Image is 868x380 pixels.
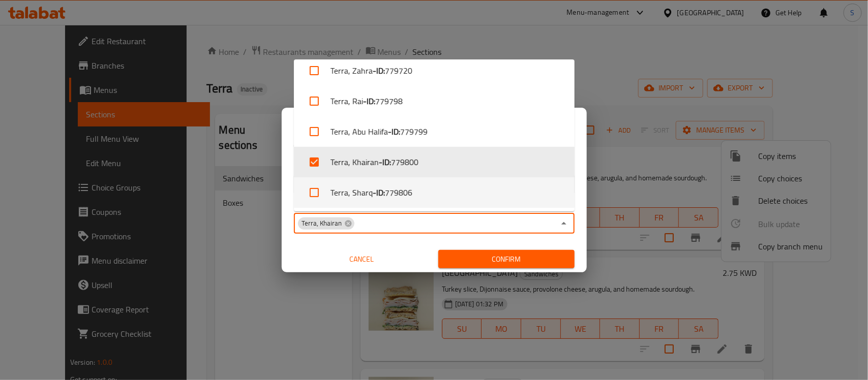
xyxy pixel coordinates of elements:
[400,125,428,138] span: 779799
[379,156,391,168] b: - ID:
[298,218,346,228] span: Terra, Khairan
[388,125,400,138] b: - ID:
[391,156,418,168] span: 779800
[294,55,575,86] li: Terra, Zahra
[298,217,354,230] div: Terra, Khairan
[373,65,385,77] b: - ID:
[438,250,575,269] button: Confirm
[373,186,385,199] b: - ID:
[385,186,412,199] span: 779806
[294,250,430,269] button: Cancel
[363,95,375,107] b: - ID:
[375,95,403,107] span: 779798
[557,216,571,231] button: Close
[298,253,426,266] span: Cancel
[294,147,575,177] li: Terra, Khairan
[294,116,575,147] li: Terra, Abu Halifa
[385,65,412,77] span: 779720
[446,253,566,266] span: Confirm
[294,177,575,208] li: Terra, Sharq
[294,86,575,116] li: Terra, Rai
